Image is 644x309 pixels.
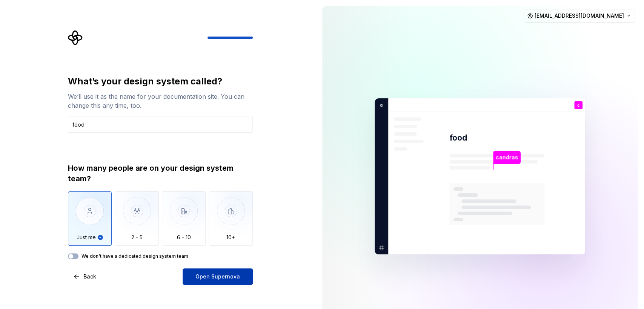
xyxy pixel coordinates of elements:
div: How many people are on your design system team? [68,163,253,184]
p: c [577,103,580,107]
p: food [449,132,467,143]
div: What’s your design system called? [68,75,253,87]
button: Open Supernova [183,268,253,285]
span: [EMAIL_ADDRESS][DOMAIN_NAME] [535,12,624,20]
button: Back [68,268,103,285]
p: candras [496,153,518,162]
div: We’ll use it as the name for your documentation site. You can change this any time, too. [68,92,253,110]
label: We don't have a dedicated design system team [81,253,188,259]
span: Open Supernova [195,273,240,280]
p: g [377,102,383,109]
svg: Supernova Logo [68,30,83,45]
button: [EMAIL_ADDRESS][DOMAIN_NAME] [524,9,635,23]
input: Design system name [68,116,253,133]
span: Back [83,273,96,280]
